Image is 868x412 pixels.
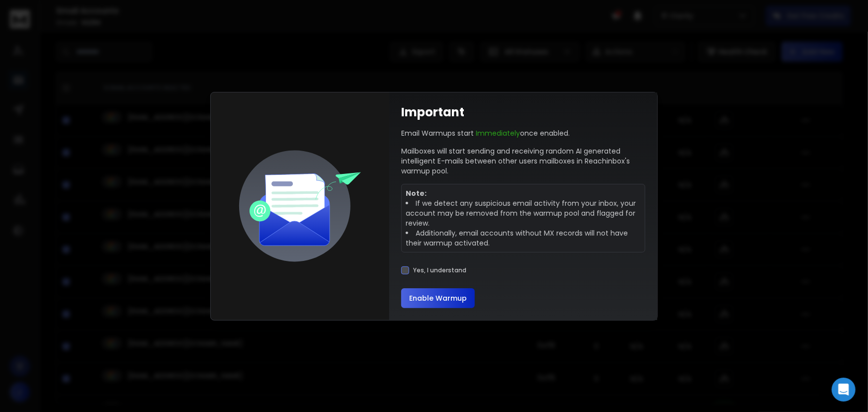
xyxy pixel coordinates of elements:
[406,198,641,228] li: If we detect any suspicious email activity from your inbox, your account may be removed from the ...
[401,128,570,138] p: Email Warmups start once enabled.
[401,104,464,120] h1: Important
[413,266,466,274] label: Yes, I understand
[406,188,641,198] p: Note:
[401,146,645,176] p: Mailboxes will start sending and receiving random AI generated intelligent E-mails between other ...
[406,228,641,248] li: Additionally, email accounts without MX records will not have their warmup activated.
[476,128,520,138] span: Immediately
[401,288,475,308] button: Enable Warmup
[832,378,856,402] div: Open Intercom Messenger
